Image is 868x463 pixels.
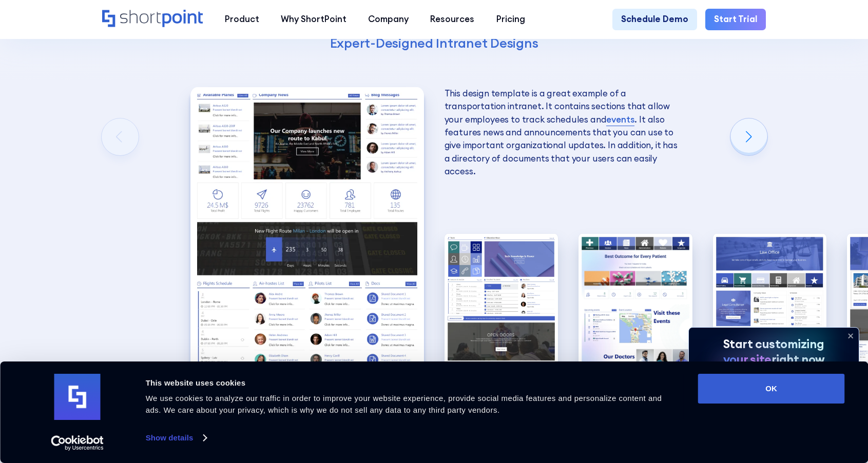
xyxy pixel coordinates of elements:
[578,234,692,373] div: 3 / 6
[445,234,558,373] img: HR SharePoint site example for Homepage
[445,87,678,178] p: This design template is a great example of a transportation intranet. It contains sections that a...
[357,9,419,30] a: Company
[225,13,259,26] div: Product
[102,10,203,29] a: Home
[281,13,346,26] div: Why ShortPoint
[430,13,474,26] div: Resources
[146,377,675,389] div: This website uses cookies
[146,394,662,414] span: We use cookies to analyze our traffic in order to improve your website experience, provide social...
[705,9,766,30] a: Start Trial
[698,374,845,404] button: OK
[54,374,101,420] img: logo
[32,435,122,451] a: Usercentrics Cookiebot - opens in a new window
[730,118,767,155] div: Next slide
[445,234,558,373] div: 2 / 6
[683,344,868,463] iframe: Chat Widget
[190,87,423,373] img: Best SharePoint Intranet Site Designs
[190,35,678,52] h4: Expert-Designed Intranet Designs
[419,9,485,30] a: Resources
[214,9,269,30] a: Product
[713,234,827,373] img: SharePoint Communication site example for news
[190,87,423,373] div: 1 / 6
[485,9,535,30] a: Pricing
[612,9,697,30] a: Schedule Demo
[368,13,409,26] div: Company
[496,13,525,26] div: Pricing
[578,234,692,373] img: Internal SharePoint site example for company policy
[270,9,357,30] a: Why ShortPoint
[713,234,827,373] div: 4 / 6
[146,430,206,446] a: Show details
[606,113,634,126] a: events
